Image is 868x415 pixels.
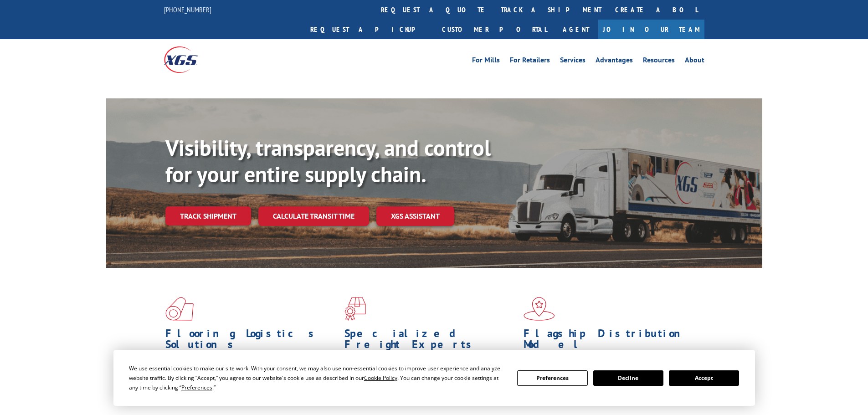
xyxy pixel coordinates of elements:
[598,20,704,39] a: Join Our Team
[524,328,696,354] h1: Flagship Distribution Model
[165,328,338,354] h1: Flooring Logistics Solutions
[510,56,550,67] a: For Retailers
[376,206,454,226] a: XGS ASSISTANT
[165,297,194,321] img: xgs-icon-total-supply-chain-intelligence-red
[364,374,397,382] span: Cookie Policy
[593,370,663,386] button: Decline
[554,20,598,39] a: Agent
[165,206,251,225] a: Track shipment
[517,370,587,386] button: Preferences
[472,56,500,67] a: For Mills
[524,297,555,321] img: xgs-icon-flagship-distribution-model-red
[435,20,554,39] a: Customer Portal
[596,56,633,67] a: Advantages
[344,328,517,354] h1: Specialized Freight Experts
[181,384,212,391] span: Preferences
[303,20,435,39] a: Request a pickup
[344,297,366,321] img: xgs-icon-focused-on-flooring-red
[165,133,491,188] b: Visibility, transparency, and control for your entire supply chain.
[560,56,586,67] a: Services
[685,56,704,67] a: About
[643,56,675,67] a: Resources
[258,206,369,226] a: Calculate transit time
[669,370,739,386] button: Accept
[129,364,506,392] div: We use essential cookies to make our site work. With your consent, we may also use non-essential ...
[113,350,755,406] div: Cookie Consent Prompt
[164,5,211,14] a: [PHONE_NUMBER]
